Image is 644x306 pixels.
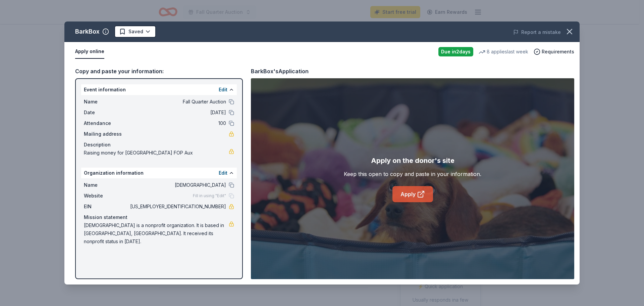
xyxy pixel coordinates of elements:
[75,45,104,59] button: Apply online
[81,84,237,95] div: Event information
[81,168,237,178] div: Organization information
[75,26,100,37] div: BarkBox
[129,119,226,127] span: 100
[84,141,234,149] div: Description
[219,169,227,177] button: Edit
[371,155,454,166] div: Apply on the donor's site
[84,119,129,127] span: Attendance
[542,48,574,56] span: Requirements
[84,130,129,138] span: Mailing address
[84,221,229,246] span: [DEMOGRAPHIC_DATA] is a nonprofit organization. It is based in [GEOGRAPHIC_DATA], [GEOGRAPHIC_DAT...
[84,98,129,106] span: Name
[251,67,309,76] div: BarkBox's Application
[534,48,574,56] button: Requirements
[438,47,473,56] div: Due in 2 days
[193,193,226,199] span: Fill in using "Edit"
[513,28,561,36] button: Report a mistake
[479,48,528,56] div: 8 applies last week
[84,203,129,211] span: EIN
[129,108,226,117] span: [DATE]
[84,181,129,189] span: Name
[344,170,481,178] div: Keep this open to copy and paste in your information.
[75,67,243,76] div: Copy and paste your information:
[129,203,226,211] span: [US_EMPLOYER_IDENTIFICATION_NUMBER]
[129,181,226,189] span: [DEMOGRAPHIC_DATA]
[84,192,129,200] span: Website
[84,149,229,157] span: Raising money for [GEOGRAPHIC_DATA] FOP Aux
[84,213,234,221] div: Mission statement
[114,26,156,38] button: Saved
[219,86,227,94] button: Edit
[392,186,433,202] a: Apply
[129,98,226,106] span: Fall Quarter Auction
[84,108,129,117] span: Date
[128,28,143,36] span: Saved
